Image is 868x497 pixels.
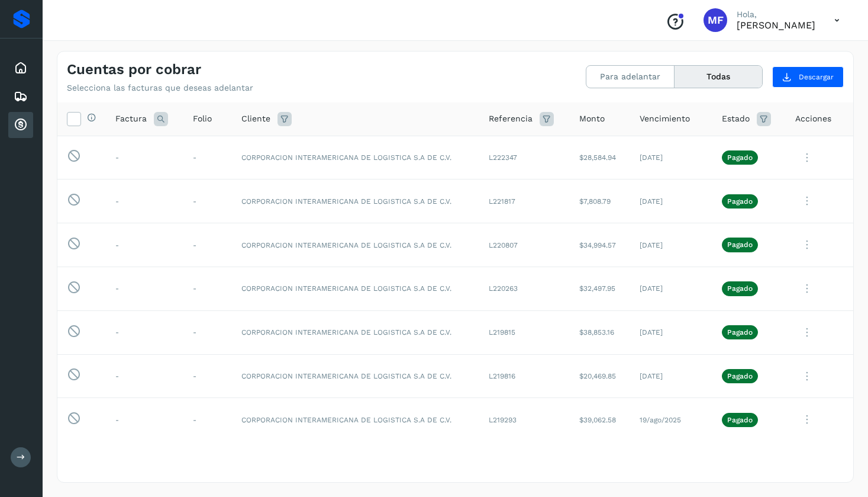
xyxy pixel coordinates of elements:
td: - [106,354,183,398]
td: [DATE] [630,223,712,267]
td: - [183,310,232,354]
td: $38,853.16 [570,310,630,354]
td: - [106,398,183,442]
div: Cuentas por cobrar [8,112,33,138]
td: [DATE] [630,179,712,223]
td: CORPORACION INTERAMERICANA DE LOGISTICA S.A DE C.V. [232,179,479,223]
td: - [183,179,232,223]
td: [DATE] [630,267,712,310]
td: - [106,310,183,354]
td: $39,062.58 [570,398,630,442]
td: L220263 [479,267,570,310]
td: 19/ago/2025 [630,398,712,442]
div: Inicio [8,55,33,81]
p: Pagado [727,241,753,249]
td: CORPORACION INTERAMERICANA DE LOGISTICA S.A DE C.V. [232,354,479,398]
td: - [106,136,183,179]
span: Factura [115,113,147,125]
td: - [183,136,232,179]
p: Pagado [727,284,753,293]
td: $34,994.57 [570,223,630,267]
td: CORPORACION INTERAMERICANA DE LOGISTICA S.A DE C.V. [232,136,479,179]
td: $7,808.79 [570,179,630,223]
td: L219293 [479,398,570,442]
span: Descargar [799,72,834,82]
td: CORPORACION INTERAMERICANA DE LOGISTICA S.A DE C.V. [232,223,479,267]
td: - [106,179,183,223]
td: - [106,267,183,310]
td: L222347 [479,136,570,179]
td: [DATE] [630,136,712,179]
td: L219815 [479,310,570,354]
span: Acciones [795,113,831,125]
button: Para adelantar [586,66,675,88]
td: [DATE] [630,354,712,398]
td: CORPORACION INTERAMERICANA DE LOGISTICA S.A DE C.V. [232,398,479,442]
span: Folio [193,113,212,125]
button: Descargar [772,66,844,88]
div: Embarques [8,84,33,110]
button: Todas [675,66,762,88]
td: CORPORACION INTERAMERICANA DE LOGISTICA S.A DE C.V. [232,310,479,354]
td: CORPORACION INTERAMERICANA DE LOGISTICA S.A DE C.V. [232,267,479,310]
p: Pagado [727,372,753,380]
td: - [106,223,183,267]
p: MONICA FONTES CHAVEZ [737,20,815,31]
p: Pagado [727,416,753,424]
span: Referencia [489,113,533,125]
td: L220807 [479,223,570,267]
td: $28,584.94 [570,136,630,179]
td: [DATE] [630,310,712,354]
td: - [183,398,232,442]
span: Vencimiento [640,113,690,125]
p: Hola, [737,9,815,20]
td: L221817 [479,179,570,223]
span: Cliente [241,113,270,125]
td: - [183,354,232,398]
span: Monto [579,113,605,125]
td: - [183,223,232,267]
p: Pagado [727,153,753,162]
td: L219816 [479,354,570,398]
td: $20,469.85 [570,354,630,398]
p: Pagado [727,328,753,336]
td: - [183,267,232,310]
h4: Cuentas por cobrar [67,61,201,78]
span: Estado [722,113,750,125]
p: Selecciona las facturas que deseas adelantar [67,83,253,93]
td: $32,497.95 [570,267,630,310]
p: Pagado [727,197,753,206]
